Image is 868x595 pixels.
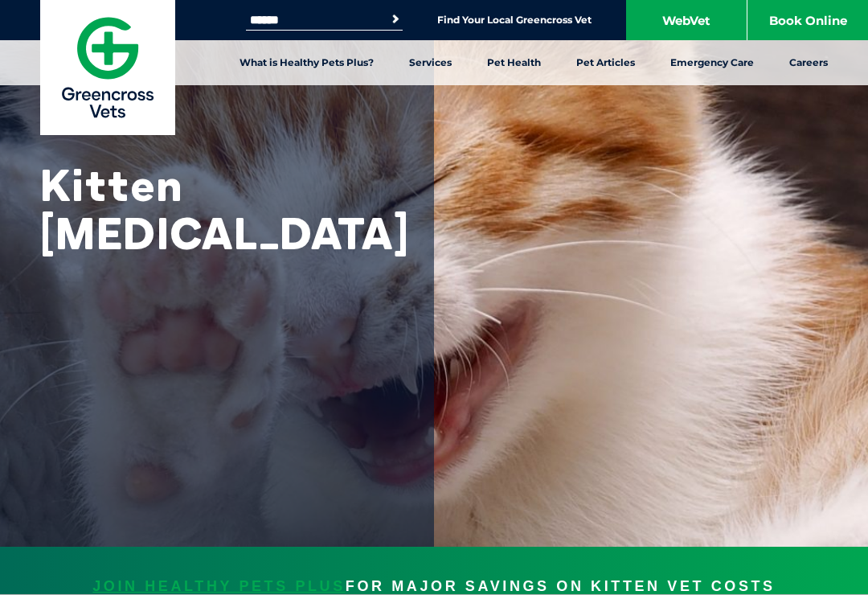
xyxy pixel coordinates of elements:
a: Find Your Local Greencross Vet [437,14,592,27]
a: Services [391,40,469,85]
a: JOIN HEALTHY PETS PLUS [92,578,346,594]
a: Emergency Care [653,40,772,85]
a: Pet Health [469,40,559,85]
button: Search [387,11,403,27]
a: Careers [772,40,845,85]
h1: Kitten [MEDICAL_DATA] [40,161,394,257]
a: Pet Articles [559,40,653,85]
a: What is Healthy Pets Plus? [222,40,391,85]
